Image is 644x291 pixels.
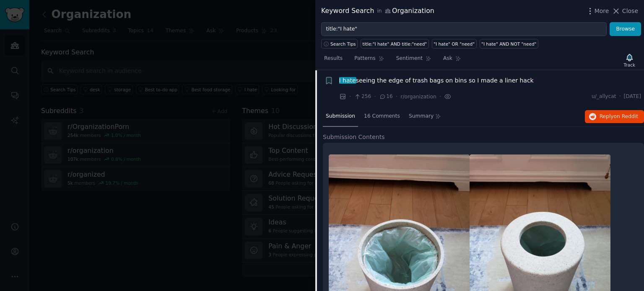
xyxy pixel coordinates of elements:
span: · [396,92,397,101]
span: Sentiment [396,55,423,62]
div: Keyword Search Organization [321,6,434,16]
span: u/_allycat [592,93,616,100]
a: "I hate" AND NOT "need" [480,39,538,49]
span: · [619,93,621,100]
span: Close [622,7,638,15]
a: Ask [440,52,464,69]
a: Results [321,52,345,69]
a: "I hate" OR "need" [432,39,477,49]
span: Patterns [354,55,375,62]
button: Replyon Reddit [585,110,644,124]
button: More [586,7,609,15]
a: I hateseeing the edge of trash bags on bins so I made a liner hack [339,76,534,85]
button: Track [621,52,638,69]
span: I hate [338,77,357,84]
span: in [377,8,382,15]
span: Reply [600,113,638,121]
span: · [374,92,376,101]
span: Ask [443,55,452,62]
span: Submission [326,113,355,120]
input: Try a keyword related to your business [321,22,607,36]
span: More [595,7,609,15]
span: 256 [354,93,371,100]
span: [DATE] [624,93,641,100]
span: · [439,92,441,101]
a: title:"I hate" AND title:"need" [361,39,429,49]
span: r/organization [400,94,436,100]
span: 16 Comments [364,113,400,120]
div: Track [624,62,635,68]
button: Close [612,7,638,15]
span: Summary [409,113,434,120]
a: Sentiment [393,52,434,69]
div: "I hate" OR "need" [434,41,475,47]
span: seeing the edge of trash bags on bins so I made a liner hack [339,76,534,85]
span: on Reddit [614,113,638,119]
button: Search Tips [321,39,358,49]
div: "I hate" AND NOT "need" [481,41,536,47]
span: Submission Contents [323,133,385,142]
span: Results [324,55,343,62]
div: title:"I hate" AND title:"need" [363,41,427,47]
span: 16 [379,93,393,100]
a: Patterns [351,52,387,69]
span: · [349,92,351,101]
button: Browse [610,22,641,36]
span: Search Tips [330,41,356,47]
